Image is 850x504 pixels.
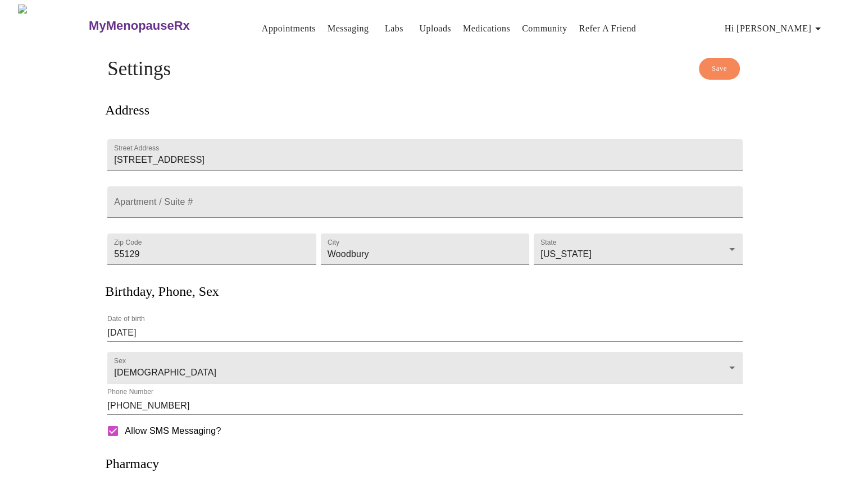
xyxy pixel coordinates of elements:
[107,389,153,396] label: Phone Number
[107,58,742,80] h4: Settings
[125,424,221,438] span: Allow SMS Messaging?
[575,17,641,40] button: Refer a Friend
[534,233,742,265] div: [US_STATE]
[463,21,510,36] a: Medications
[328,21,369,36] a: Messaging
[458,17,515,40] button: Medications
[18,4,88,47] img: MyMenopauseRx Logo
[376,17,412,40] button: Labs
[262,21,316,36] a: Appointments
[712,62,727,75] span: Save
[579,21,637,36] a: Refer a Friend
[415,17,456,40] button: Uploads
[699,58,740,80] button: Save
[323,17,373,40] button: Messaging
[257,17,320,40] button: Appointments
[522,21,567,36] a: Community
[725,21,825,36] span: Hi [PERSON_NAME]
[89,19,190,33] h3: MyMenopauseRx
[88,6,235,45] a: MyMenopauseRx
[385,21,403,36] a: Labs
[105,284,219,299] h3: Birthday, Phone, Sex
[720,17,829,40] button: Hi [PERSON_NAME]
[419,21,451,36] a: Uploads
[105,456,159,471] h3: Pharmacy
[517,17,572,40] button: Community
[107,316,145,323] label: Date of birth
[107,352,742,383] div: [DEMOGRAPHIC_DATA]
[105,103,149,118] h3: Address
